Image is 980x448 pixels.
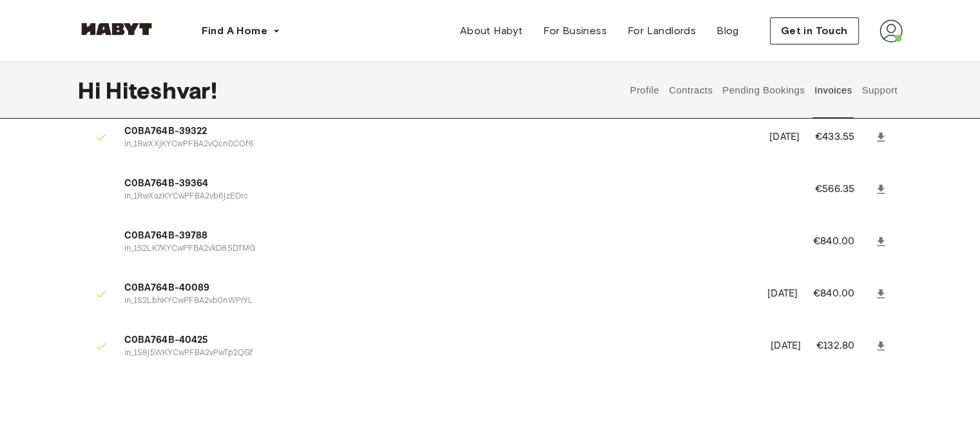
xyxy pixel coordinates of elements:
span: C0BA764B-39364 [124,177,784,191]
a: About Habyt [450,18,533,44]
p: [DATE] [767,287,798,302]
p: €840.00 [813,286,872,302]
p: €566.35 [815,182,872,197]
button: Support [860,62,899,119]
p: in_1S2LbhKYCwPFBA2vb0nWPrYL [124,295,753,307]
p: in_1S8j5WKYCwPFBA2vPwTp2QGf [124,347,756,360]
button: Get in Touch [770,17,859,44]
button: Pending Bookings [721,62,807,119]
span: Hiteshvar ! [106,77,218,104]
p: [DATE] [769,130,800,145]
span: For Business [543,23,607,39]
p: in_1S2LK7KYCwPFBA2vkD8SDTMG [124,243,782,255]
button: Profile [628,62,661,119]
span: C0BA764B-40425 [124,333,756,348]
p: in_1RwXXjKYCwPFBA2vQcn0COf6 [124,139,754,151]
p: in_1RwXazKYCwPFBA2vb6jzEDrc [124,191,784,203]
div: user profile tabs [625,62,902,119]
button: Contracts [668,62,715,119]
p: €132.80 [816,338,872,354]
span: Get in Touch [781,23,848,39]
span: Hi [78,77,106,104]
span: Find A Home [202,23,267,39]
button: Invoices [812,62,853,119]
p: €433.55 [815,130,872,145]
img: avatar [879,19,903,43]
p: [DATE] [771,339,801,354]
span: For Landlords [628,23,696,39]
span: C0BA764B-39322 [124,124,754,139]
span: C0BA764B-39788 [124,229,782,244]
a: For Landlords [617,18,706,44]
p: €840.00 [813,234,872,249]
img: Habyt [78,23,155,35]
span: About Habyt [460,23,523,39]
a: Blog [706,18,749,44]
span: Blog [716,23,739,39]
button: Find A Home [191,18,291,44]
span: C0BA764B-40089 [124,281,753,296]
a: For Business [533,18,617,44]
